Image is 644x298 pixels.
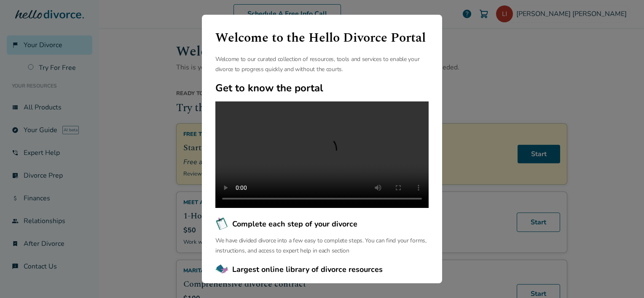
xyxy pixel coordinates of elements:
[215,263,229,276] img: Largest online library of divorce resources
[215,28,429,48] h1: Welcome to the Hello Divorce Portal
[215,236,429,256] p: We have divided divorce into a few easy to complete steps. You can find your forms, instructions,...
[602,258,644,298] iframe: Chat Widget
[215,81,429,95] h2: Get to know the portal
[232,218,357,229] span: Complete each step of your divorce
[215,217,229,231] img: Complete each step of your divorce
[232,264,383,275] span: Largest online library of divorce resources
[215,54,429,74] p: Welcome to our curated collection of resources, tools and services to enable your divorce to prog...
